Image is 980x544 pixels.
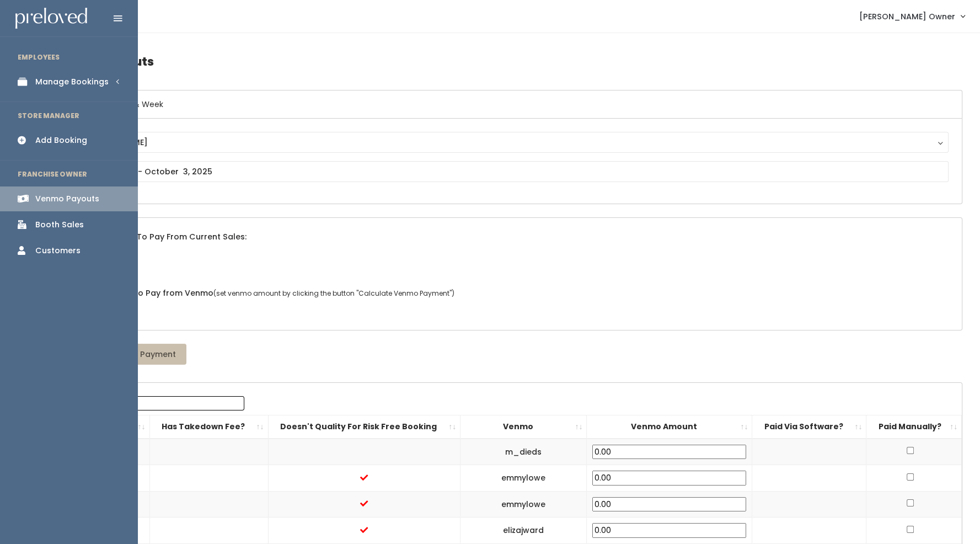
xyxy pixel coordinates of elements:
[104,396,244,410] input: Search:
[15,8,87,29] img: preloved logo
[213,289,454,298] span: (set venmo amount by clicking the button "Calculate Venmo Payment")
[848,4,976,28] a: [PERSON_NAME] Owner
[81,136,938,148] div: [PERSON_NAME]
[460,415,587,438] th: Venmo: activate to sort column ascending
[587,415,752,438] th: Venmo Amount: activate to sort column ascending
[57,274,962,330] div: Actual Amount To Pay from Venmo
[56,46,962,77] h4: Venmo Payouts
[149,415,268,438] th: Has Takedown Fee?: activate to sort column ascending
[460,465,587,492] td: emmylowe
[859,10,955,23] span: [PERSON_NAME] Owner
[460,439,587,465] td: m_dieds
[268,415,460,438] th: Doesn't Quality For Risk Free Booking : activate to sort column ascending
[63,396,244,410] label: Search:
[35,219,84,231] div: Booth Sales
[57,90,962,119] h6: Select Location & Week
[460,518,587,544] td: elizajward
[752,415,866,438] th: Paid Via Software?: activate to sort column ascending
[460,491,587,518] td: emmylowe
[70,132,949,153] button: [PERSON_NAME]
[35,135,87,146] div: Add Booking
[57,218,962,274] div: Estimated Total To Pay From Current Sales:
[35,193,99,205] div: Venmo Payouts
[70,161,949,182] input: September 27 - October 3, 2025
[35,76,109,88] div: Manage Bookings
[866,415,962,438] th: Paid Manually?: activate to sort column ascending
[35,245,81,257] div: Customers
